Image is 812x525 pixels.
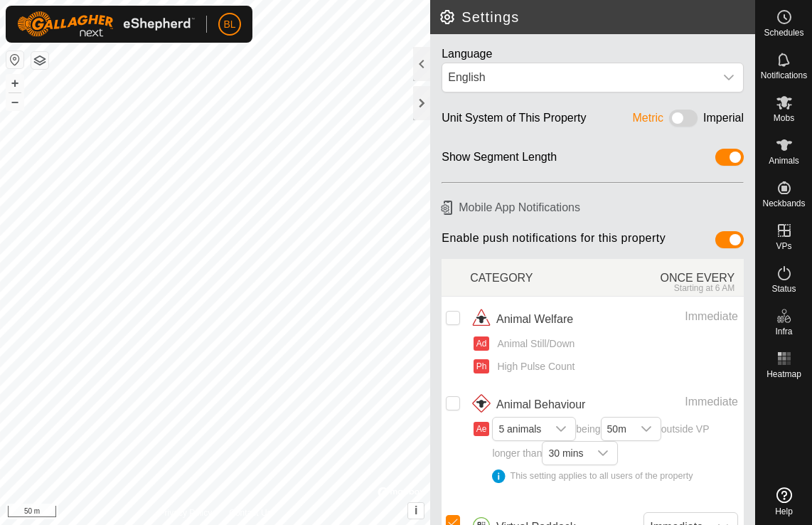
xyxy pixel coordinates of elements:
[470,393,493,416] img: animal behaviour icon
[547,418,575,440] div: dropdown trigger
[602,418,632,440] span: 50m
[496,396,585,413] span: Animal Behaviour
[492,423,738,483] span: being outside VP longer than
[442,231,666,253] span: Enable push notifications for this property
[6,75,23,92] button: +
[17,11,195,37] img: Gallagher Logo
[776,242,791,250] span: VPs
[774,114,794,122] span: Mobs
[626,308,738,325] div: Immediate
[159,507,213,519] a: Privacy Policy
[775,327,792,336] span: Infra
[442,110,586,132] div: Unit System of This Property
[474,359,489,373] button: Ph
[442,46,744,63] div: Language
[470,262,607,293] div: CATEGORY
[6,93,23,110] button: –
[607,262,744,293] div: ONCE EVERY
[633,110,664,132] div: Metric
[756,482,812,521] a: Help
[775,507,793,516] span: Help
[492,336,575,351] span: Animal Still/Down
[703,110,744,132] div: Imperial
[607,283,735,293] div: Starting at 6 AM
[766,370,801,378] span: Heatmap
[632,418,661,440] div: dropdown trigger
[442,149,557,171] div: Show Segment Length
[223,17,235,32] span: BL
[474,336,489,351] button: Ad
[442,63,715,92] span: English
[764,28,803,37] span: Schedules
[448,69,709,86] div: English
[408,503,424,519] button: i
[493,418,547,440] span: 5 animals
[771,285,796,293] span: Status
[589,442,617,465] div: dropdown trigger
[492,359,575,374] span: High Pulse Count
[761,71,807,80] span: Notifications
[6,51,23,68] button: Reset Map
[470,308,493,331] img: animal welfare icon
[229,507,271,519] a: Contact Us
[496,311,573,328] span: Animal Welfare
[439,9,755,26] h2: Settings
[492,470,738,483] div: This setting applies to all users of the property
[543,442,589,465] span: 30 mins
[415,504,417,516] span: i
[626,393,738,410] div: Immediate
[436,195,749,220] h6: Mobile App Notifications
[762,199,805,208] span: Neckbands
[715,63,743,92] div: dropdown trigger
[31,52,48,69] button: Map Layers
[474,422,489,436] button: Ae
[769,157,799,165] span: Animals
